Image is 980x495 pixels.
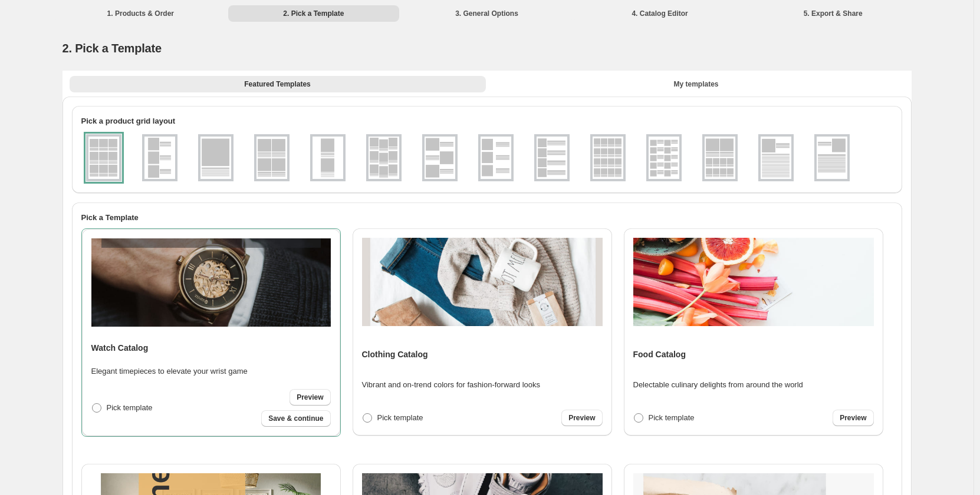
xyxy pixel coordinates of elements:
[537,137,567,179] img: g1x4v1
[633,348,686,360] h4: Food Catalog
[705,137,735,179] img: g2x1_4x2v1
[817,137,847,179] img: g1x1v3
[561,410,602,426] a: Preview
[633,379,803,391] p: Delectable culinary delights from around the world
[833,410,873,426] a: Preview
[425,137,455,179] img: g1x3v2
[91,366,248,377] p: Elegant timepieces to elevate your wrist game
[481,137,511,179] img: g1x3v3
[261,410,330,427] button: Save & continue
[362,348,428,360] h4: Clothing Catalog
[268,414,323,423] span: Save & continue
[297,393,323,402] span: Preview
[244,79,310,89] span: Featured Templates
[81,212,893,224] h2: Pick a Template
[649,413,695,422] span: Pick template
[256,137,287,179] img: g2x2v1
[673,79,718,89] span: My templates
[313,137,343,179] img: g1x2v1
[568,413,595,423] span: Preview
[91,342,149,354] h4: Watch Catalog
[761,137,791,179] img: g1x1v2
[593,137,623,179] img: g4x4v1
[369,137,399,179] img: g3x3v2
[144,137,175,179] img: g1x3v1
[107,403,153,412] span: Pick template
[649,137,679,179] img: g2x5v1
[377,413,423,422] span: Pick template
[840,413,866,423] span: Preview
[290,389,330,406] a: Preview
[81,115,893,127] h2: Pick a product grid layout
[200,137,231,179] img: g1x1v1
[63,42,162,55] span: 2. Pick a Template
[362,379,541,391] p: Vibrant and on-trend colors for fashion-forward looks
